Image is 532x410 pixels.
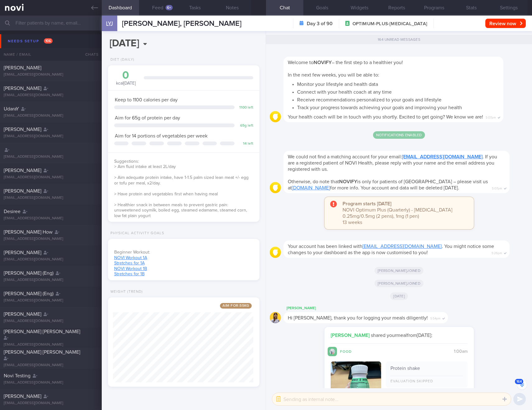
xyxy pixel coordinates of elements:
span: 106 [44,38,53,44]
p: shared your meal from [DATE] : [331,332,468,338]
li: Receive recommendations personalized to your goals and lifestyle [297,95,499,103]
div: [EMAIL_ADDRESS][DOMAIN_NAME] [4,257,98,262]
strong: Day 3 of 90 [307,21,333,27]
span: Beginner Workout: [114,250,150,254]
span: Novi Testing [4,373,30,378]
span: We could not find a matching account for your email: . If you are a registered patient of NOVI He... [288,154,497,172]
span: > Have protein and vegetables first when having meal [114,192,218,196]
span: [PERSON_NAME] [4,127,41,132]
span: 5:26pm [492,249,502,255]
strong: [PERSON_NAME] [331,333,371,338]
a: NOVI Workout 1B [114,267,147,271]
div: Evaluation skipped [390,379,463,384]
span: [PERSON_NAME] [4,312,41,317]
a: NOVI Workout 1A [114,256,147,260]
span: [PERSON_NAME] [4,250,41,255]
div: 6+ [166,5,173,10]
span: Notifications enabled [373,131,425,139]
span: [DATE] [390,292,408,300]
div: [EMAIL_ADDRESS][DOMAIN_NAME] [4,319,98,324]
div: [EMAIL_ADDRESS][DOMAIN_NAME] [4,278,98,282]
span: In the next few weeks, you will be able to: [288,72,379,77]
button: Review now [485,19,526,28]
div: [EMAIL_ADDRESS][DOMAIN_NAME] [4,196,98,200]
li: Monitor your lifestyle and health data [297,80,499,87]
a: [EMAIL_ADDRESS][DOMAIN_NAME] [402,154,483,159]
div: [EMAIL_ADDRESS][DOMAIN_NAME] [4,298,98,303]
div: [EMAIL_ADDRESS][DOMAIN_NAME] [4,216,98,221]
span: 5:07pm [486,114,496,120]
span: Aim for: 55 kg [220,303,252,309]
span: [PERSON_NAME] (Eng) [4,291,54,296]
span: [PERSON_NAME] How [4,230,53,235]
div: [EMAIL_ADDRESS][DOMAIN_NAME] [4,380,98,385]
div: [EMAIL_ADDRESS][DOMAIN_NAME] [4,363,98,368]
span: Hi [PERSON_NAME], thank you for logging your meals diligently! [288,315,428,320]
div: 1100 left [238,105,253,110]
div: [EMAIL_ADDRESS][DOMAIN_NAME] [4,134,98,139]
div: Needs setup [6,37,54,45]
a: [EMAIL_ADDRESS][DOMAIN_NAME] [362,244,442,249]
span: Your account has been linked with . You might notice some changes to your dashboard as the app is... [288,244,494,255]
span: Desiree [4,209,21,214]
span: [PERSON_NAME] [4,394,41,399]
div: [EMAIL_ADDRESS][DOMAIN_NAME] [4,401,98,406]
div: [PERSON_NAME] [283,305,467,312]
a: Stretches for 1A [114,261,145,265]
div: kcal [DATE] [114,70,138,86]
div: 14 left [238,142,253,146]
div: [EMAIL_ADDRESS][DOMAIN_NAME] [4,155,98,159]
div: Diet (Daily) [108,58,134,62]
span: OPTIMUM-PLUS-[MEDICAL_DATA] [352,21,427,27]
span: [PERSON_NAME] [4,86,41,91]
span: [PERSON_NAME] (Eng) [4,271,54,276]
div: [EMAIL_ADDRESS][DOMAIN_NAME] [4,72,98,77]
li: Connect with your health coach at any time [297,87,499,95]
span: > Aim fluid intake at least 2L/day [114,165,176,169]
a: [DOMAIN_NAME] [292,185,330,190]
div: [EMAIL_ADDRESS][DOMAIN_NAME] [4,237,98,241]
span: [PERSON_NAME] [4,189,41,193]
span: Keep to 1100 calories per day [115,97,178,102]
span: 1:00am [454,349,468,354]
span: [PERSON_NAME] [4,168,41,173]
div: [EMAIL_ADDRESS][DOMAIN_NAME] [4,93,98,98]
strong: Program starts [DATE] [343,201,391,206]
div: 65 g left [238,123,253,128]
div: [EMAIL_ADDRESS][DOMAIN_NAME] [4,342,98,347]
div: [EMAIL_ADDRESS][DOMAIN_NAME] [4,114,98,118]
span: 5:54pm [430,315,441,321]
span: [PERSON_NAME] [4,65,41,70]
span: 13 weeks [343,220,362,225]
span: 164 [515,379,523,384]
div: LYJ [100,12,119,36]
span: 5:07pm [492,185,502,191]
span: Welcome to – the first step to a healthier you! [288,60,403,65]
span: [PERSON_NAME] [PERSON_NAME] [4,350,80,355]
div: Physical Activity Goals [108,231,164,236]
div: Food [337,348,362,354]
div: 0 [114,70,138,81]
span: Aim for 14 portions of vegetables per week [115,133,208,138]
span: [PERSON_NAME] [PERSON_NAME] [4,329,80,334]
div: Chats [77,48,102,61]
span: > Healthier snack in between meals to prevent gastric pain: unsweetened soymilk, boiled egg, stea... [114,203,247,218]
span: UdaraY [4,106,19,111]
span: [PERSON_NAME] joined [375,280,423,287]
span: NOVI Optimum Plus (Quarterly) - [MEDICAL_DATA] 0.25mg/0.5mg (2 pens), 1mg (1 pen) [343,207,452,219]
span: > Aim adequate protein intake, have 1-1.5 palm sized lean meat +/- egg or tofu per meal, x2/day. [114,175,249,185]
span: [PERSON_NAME], [PERSON_NAME] [122,20,241,27]
div: [EMAIL_ADDRESS][DOMAIN_NAME] [4,175,98,180]
div: Weight (Trend) [108,290,143,294]
a: Stretches for 1B [114,272,145,276]
span: Your health coach will be in touch with you shortly. Excited to get going? We know we are! [288,114,483,119]
strong: NOVIFY [314,60,332,65]
span: Suggestions: [114,159,139,164]
span: [PERSON_NAME] joined [375,267,423,274]
span: Aim for 65g of protein per day [115,115,180,120]
span: Otherwise, do note that is only for patients of [GEOGRAPHIC_DATA] – please visit us at for more i... [288,179,488,190]
button: 164 [517,380,527,389]
li: Track your progress towards achieving your goals and improving your health [297,103,499,111]
strong: NOVIFY [339,179,357,184]
div: Protein shake [390,365,463,376]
